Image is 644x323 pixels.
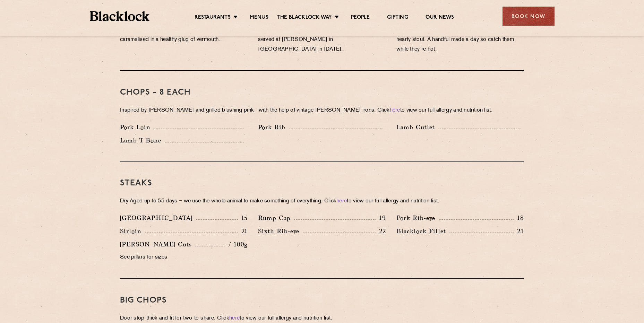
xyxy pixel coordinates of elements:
a: Restaurants [195,14,231,22]
p: Lamb T-Bone [120,136,165,145]
p: Dry Aged up to 55 days − we use the whole animal to make something of everything. Click to view o... [120,197,524,206]
div: Book Now [503,7,555,26]
a: People [351,14,370,22]
a: Menus [250,14,268,22]
p: Lamb Cutlet [396,122,438,132]
a: here [229,316,240,321]
p: Pork Loin [120,122,154,132]
p: 21 [238,227,248,236]
p: Blacklock Fillet [396,226,449,236]
p: See pillars for sizes [120,253,248,262]
p: 22 [376,227,386,236]
h3: Big Chops [120,296,524,305]
a: here [390,108,400,113]
p: [GEOGRAPHIC_DATA] [120,213,196,223]
p: Trimmings from our morning butchery, fuelled by a hearty stout. A handful made a day so catch the... [396,25,524,54]
img: BL_Textured_Logo-footer-cropped.svg [90,11,150,21]
h3: Steaks [120,179,524,188]
p: Pork Rib-eye [396,213,439,223]
p: / 100g [225,240,248,249]
h3: Chops - 8 each [120,88,524,97]
p: Pork Rib [258,122,289,132]
p: [PERSON_NAME] Cuts [120,239,195,249]
p: Inspired by [PERSON_NAME] and grilled blushing pink - with the help of vintage [PERSON_NAME] iron... [120,106,524,115]
p: 19 [376,213,386,222]
a: Our News [426,14,454,22]
a: here [336,199,347,204]
p: 15 [238,213,248,222]
p: Sixth Rib-eye [258,226,303,236]
p: 23 [514,227,524,236]
p: 18 [514,213,524,222]
p: Sirloin [120,226,145,236]
p: Our take on the classic “Steak-On-White” first served at [PERSON_NAME] in [GEOGRAPHIC_DATA] in [D... [258,25,386,54]
a: Gifting [387,14,408,22]
p: Rump Cap [258,213,294,223]
a: The Blacklock Way [277,14,332,22]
